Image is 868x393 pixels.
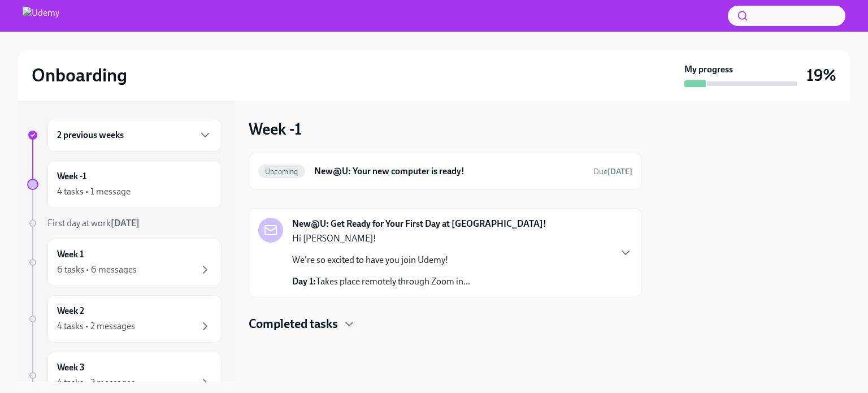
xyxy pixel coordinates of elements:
span: October 4th, 2025 13:00 [593,166,632,177]
h6: Week 2 [57,305,84,317]
img: Udemy [23,7,59,25]
a: Week 16 tasks • 6 messages [27,239,222,286]
h6: Week -1 [57,170,86,183]
strong: [DATE] [111,218,140,228]
h4: Completed tasks [249,316,338,332]
h3: 19% [806,65,836,85]
a: First day at work[DATE] [27,217,222,230]
a: UpcomingNew@U: Your new computer is ready!Due[DATE] [258,162,632,180]
a: Week -14 tasks • 1 message [27,161,222,208]
div: 4 tasks • 1 message [57,185,131,198]
div: 2 previous weeks [47,119,222,152]
h6: Week 3 [57,361,85,374]
h3: Week -1 [249,119,302,139]
div: 6 tasks • 6 messages [57,264,137,276]
span: First day at work [47,218,140,228]
h2: Onboarding [32,64,127,87]
p: Takes place remotely through Zoom in... [292,275,470,288]
strong: New@U: Get Ready for Your First Day at [GEOGRAPHIC_DATA]! [292,218,546,230]
p: Hi [PERSON_NAME]! [292,232,470,245]
h6: Week 1 [57,248,84,261]
h6: 2 previous weeks [57,129,124,141]
span: Upcoming [258,167,305,176]
strong: My progress [684,63,733,76]
div: 4 tasks • 2 messages [57,377,135,389]
div: Completed tasks [249,316,642,332]
a: Week 24 tasks • 2 messages [27,295,222,343]
strong: Day 1: [292,276,316,287]
div: 4 tasks • 2 messages [57,320,135,332]
p: We're so excited to have you join Udemy! [292,254,470,266]
h6: New@U: Your new computer is ready! [314,165,584,178]
strong: [DATE] [607,167,632,176]
span: Due [593,167,632,176]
